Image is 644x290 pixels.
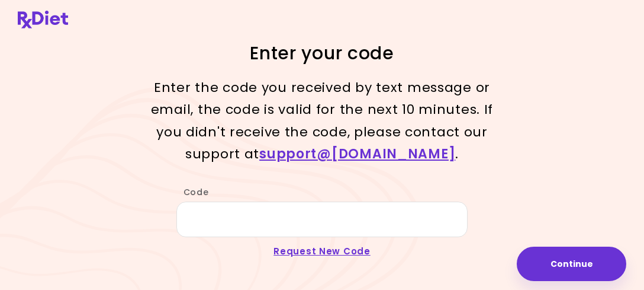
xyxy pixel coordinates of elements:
label: Code [176,186,209,198]
img: RxDiet [18,11,68,28]
p: Enter the code you received by text message or email, the code is valid for the next 10 minutes. ... [146,77,498,165]
a: support@[DOMAIN_NAME] [259,145,455,163]
h1: Enter your code [146,42,498,65]
a: Request New Code [273,245,371,257]
button: Continue [517,247,626,281]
